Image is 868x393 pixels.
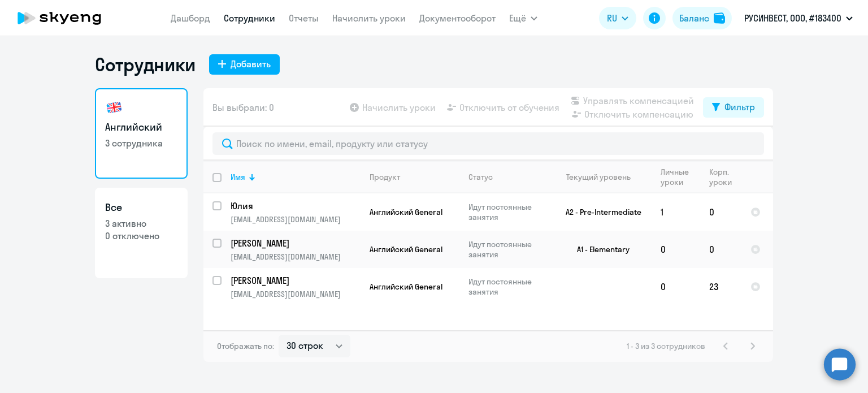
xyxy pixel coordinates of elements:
[95,88,188,179] a: Английский3 сотрудника
[509,7,537,29] button: Ещё
[599,7,636,29] button: RU
[105,230,177,242] p: 0 отключено
[105,137,177,149] p: 3 сотрудника
[652,268,700,305] td: 0
[468,172,546,182] div: Статус
[700,268,741,305] td: 23
[95,188,188,278] a: Все3 активно0 отключено
[700,231,741,268] td: 0
[332,12,406,24] a: Начислить уроки
[652,193,700,231] td: 1
[231,172,360,182] div: Имя
[652,231,700,268] td: 0
[546,231,652,268] td: A1 - Elementary
[212,132,764,155] input: Поиск по имени, email, продукту или статусу
[105,217,177,230] p: 3 активно
[217,341,274,351] span: Отображать по:
[509,11,526,25] span: Ещё
[231,252,360,262] p: [EMAIL_ADDRESS][DOMAIN_NAME]
[661,167,700,187] div: Личные уроки
[231,274,360,287] a: [PERSON_NAME]
[468,239,546,260] p: Идут постоянные занятия
[714,12,725,24] img: balance
[105,98,123,116] img: english
[709,167,741,187] div: Корп. уроки
[370,172,400,182] div: Продукт
[555,172,651,182] div: Текущий уровень
[171,12,210,24] a: Дашборд
[744,11,841,25] p: РУСИНВЕСТ, ООО, #183400
[231,200,360,212] a: Юлия
[231,172,245,182] div: Имя
[95,53,196,76] h1: Сотрудники
[289,12,319,24] a: Отчеты
[231,237,358,249] p: [PERSON_NAME]
[370,172,459,182] div: Продукт
[209,54,280,75] button: Добавить
[231,200,358,212] p: Юлия
[419,12,496,24] a: Документооборот
[546,193,652,231] td: A2 - Pre-Intermediate
[231,214,360,224] p: [EMAIL_ADDRESS][DOMAIN_NAME]
[607,11,617,25] span: RU
[739,5,858,32] button: РУСИНВЕСТ, ООО, #183400
[231,289,360,299] p: [EMAIL_ADDRESS][DOMAIN_NAME]
[679,11,709,25] div: Баланс
[231,237,360,249] a: [PERSON_NAME]
[700,193,741,231] td: 0
[627,341,705,351] span: 1 - 3 из 3 сотрудников
[566,172,631,182] div: Текущий уровень
[231,274,358,287] p: [PERSON_NAME]
[724,100,755,114] div: Фильтр
[370,282,442,292] span: Английский General
[105,200,177,215] h3: Все
[703,97,764,118] button: Фильтр
[105,120,177,135] h3: Английский
[468,172,493,182] div: Статус
[661,167,689,187] div: Личные уроки
[672,7,732,29] button: Балансbalance
[231,57,271,71] div: Добавить
[709,167,732,187] div: Корп. уроки
[224,12,275,24] a: Сотрудники
[370,244,442,254] span: Английский General
[468,277,546,297] p: Идут постоянные занятия
[212,101,274,114] span: Вы выбрали: 0
[468,202,546,222] p: Идут постоянные занятия
[370,207,442,217] span: Английский General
